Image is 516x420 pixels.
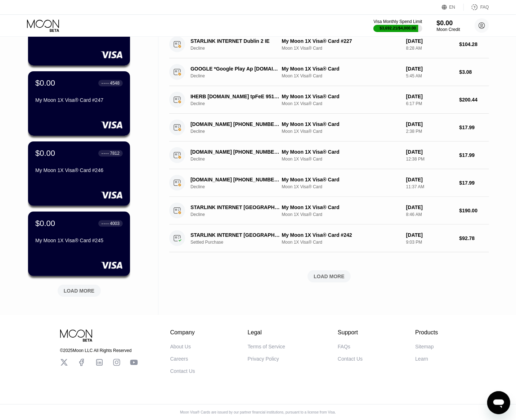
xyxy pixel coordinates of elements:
[459,69,489,75] div: $3.08
[52,282,106,297] div: LOAD MORE
[415,356,428,362] div: Learn
[35,238,123,243] div: My Moon 1X Visa® Card #245
[190,204,280,210] div: STARLINK INTERNET [GEOGRAPHIC_DATA] IE
[459,208,489,213] div: $190.00
[459,180,489,186] div: $17.99
[190,149,280,155] div: [DOMAIN_NAME] [PHONE_NUMBER] HK
[190,129,287,134] div: Decline
[190,121,280,127] div: [DOMAIN_NAME] [PHONE_NUMBER] HK
[406,101,454,106] div: 6:17 PM
[174,410,342,414] div: Moon Visa® Cards are issued by our partner financial institutions, pursuant to a license from Visa.
[282,232,400,238] div: My Moon 1X Visa® Card #242
[459,41,489,47] div: $104.28
[190,46,287,51] div: Decline
[282,94,400,99] div: My Moon 1X Visa® Card
[169,169,489,197] div: [DOMAIN_NAME] [PHONE_NUMBER] HKDeclineMy Moon 1X Visa® CardMoon 1X Visa® Card[DATE]11:37 AM$17.99
[190,212,287,217] div: Decline
[406,129,454,134] div: 2:38 PM
[190,38,280,44] div: STARLINK INTERNET Dublin 2 IE
[170,356,188,362] div: Careers
[102,222,109,225] div: ● ● ● ●
[248,344,285,349] div: Terms of Service
[406,46,454,51] div: 8:28 AM
[415,329,438,336] div: Products
[102,82,109,84] div: ● ● ● ●
[282,204,400,210] div: My Moon 1X Visa® Card
[487,391,510,414] iframe: Кнопка запуска окна обмена сообщениями
[338,344,350,349] div: FAQs
[169,86,489,114] div: IHERB [DOMAIN_NAME] tpFeE 951-6163600 USDeclineMy Moon 1X Visa® CardMoon 1X Visa® Card[DATE]6:17 ...
[64,288,95,294] div: LOAD MORE
[282,149,400,155] div: My Moon 1X Visa® Card
[169,31,489,58] div: STARLINK INTERNET Dublin 2 IEDeclineMy Moon 1X Visa® Card #227Moon 1X Visa® Card[DATE]8:28 AM$104.28
[406,184,454,189] div: 11:37 AM
[380,26,416,30] div: $3,692.21 / $4,000.00
[282,212,400,217] div: Moon 1X Visa® Card
[459,152,489,158] div: $17.99
[282,157,400,162] div: Moon 1X Visa® Card
[464,4,489,11] div: FAQ
[28,141,130,206] div: $0.00● ● ● ●7812My Moon 1X Visa® Card #246
[406,149,454,155] div: [DATE]
[190,66,280,72] div: GOOGLE *Google Play Ap [DOMAIN_NAME][URL]
[406,177,454,182] div: [DATE]
[282,184,400,189] div: Moon 1X Visa® Card
[169,141,489,169] div: [DOMAIN_NAME] [PHONE_NUMBER] HKDeclineMy Moon 1X Visa® CardMoon 1X Visa® Card[DATE]12:38 PM$17.99
[170,368,195,374] div: Contact Us
[190,177,280,182] div: [DOMAIN_NAME] [PHONE_NUMBER] HK
[190,232,280,238] div: STARLINK INTERNET [GEOGRAPHIC_DATA] IE
[406,204,454,210] div: [DATE]
[35,149,55,158] div: $0.00
[35,78,55,88] div: $0.00
[373,19,422,32] div: Visa Monthly Spend Limit$3,692.21/$4,000.00
[406,121,454,127] div: [DATE]
[415,344,434,349] div: Sitemap
[442,4,464,11] div: EN
[169,114,489,141] div: [DOMAIN_NAME] [PHONE_NUMBER] HKDeclineMy Moon 1X Visa® CardMoon 1X Visa® Card[DATE]2:38 PM$17.99
[35,97,123,103] div: My Moon 1X Visa® Card #247
[459,97,489,103] div: $200.44
[190,94,280,99] div: IHERB [DOMAIN_NAME] tpFeE 951-6163600 US
[406,157,454,162] div: 12:38 PM
[480,5,489,10] div: FAQ
[282,101,400,106] div: Moon 1X Visa® Card
[190,101,287,106] div: Decline
[248,356,279,362] div: Privacy Policy
[169,225,489,252] div: STARLINK INTERNET [GEOGRAPHIC_DATA] IESettled PurchaseMy Moon 1X Visa® Card #242Moon 1X Visa® Car...
[282,129,400,134] div: Moon 1X Visa® Card
[282,121,400,127] div: My Moon 1X Visa® Card
[28,212,130,276] div: $0.00● ● ● ●4003My Moon 1X Visa® Card #245
[102,152,109,154] div: ● ● ● ●
[314,273,345,280] div: LOAD MORE
[282,66,400,72] div: My Moon 1X Visa® Card
[170,344,191,349] div: About Us
[28,71,130,136] div: $0.00● ● ● ●4548My Moon 1X Visa® Card #247
[437,19,460,27] div: $0.00
[406,66,454,72] div: [DATE]
[338,356,363,362] div: Contact Us
[190,73,287,78] div: Decline
[170,329,195,336] div: Company
[282,38,400,44] div: My Moon 1X Visa® Card #227
[459,235,489,241] div: $92.78
[406,212,454,217] div: 8:46 AM
[338,329,363,336] div: Support
[190,184,287,189] div: Decline
[406,38,454,44] div: [DATE]
[449,5,456,10] div: EN
[373,19,422,24] div: Visa Monthly Spend Limit
[35,219,55,228] div: $0.00
[110,151,120,156] div: 7812
[190,240,287,245] div: Settled Purchase
[282,240,400,245] div: Moon 1X Visa® Card
[406,94,454,99] div: [DATE]
[35,167,123,173] div: My Moon 1X Visa® Card #246
[110,81,120,86] div: 4548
